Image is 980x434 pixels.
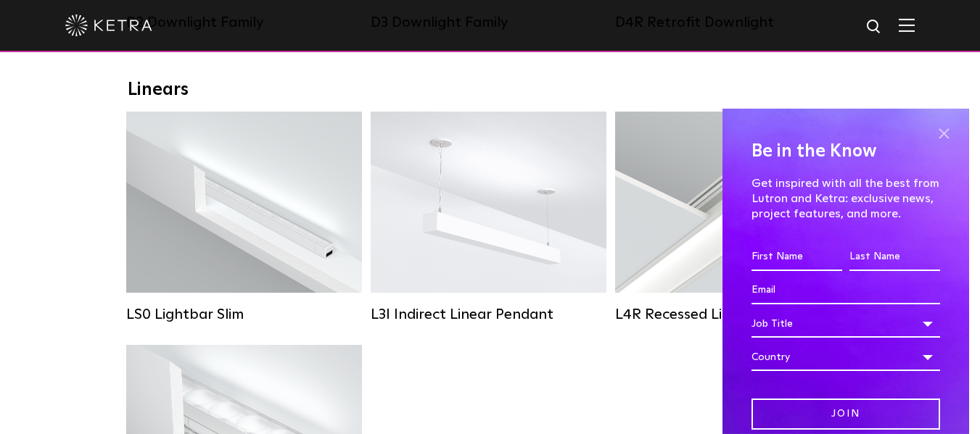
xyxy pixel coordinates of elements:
[899,18,915,32] img: Hamburger%20Nav.svg
[752,138,940,165] h4: Be in the Know
[752,243,842,271] input: First Name
[65,14,152,36] img: ketra-logo-2019-white
[615,112,851,323] a: L4R Recessed Linear Lumen Output:400 / 600 / 800 / 1000Colors:White / BlackControl:Lutron Clear C...
[752,176,940,221] p: Get inspired with all the best from Lutron and Ketra: exclusive news, project features, and more.
[752,277,940,304] input: Email
[128,80,853,101] div: Linears
[752,310,940,338] div: Job Title
[615,306,851,323] div: L4R Recessed Linear
[752,343,940,371] div: Country
[126,306,362,323] div: LS0 Lightbar Slim
[865,18,884,36] img: search icon
[752,398,940,430] input: Join
[371,112,606,323] a: L3I Indirect Linear Pendant Lumen Output:400 / 600 / 800 / 1000Housing Colors:White / BlackContro...
[849,243,940,271] input: Last Name
[371,306,606,323] div: L3I Indirect Linear Pendant
[126,112,362,323] a: LS0 Lightbar Slim Lumen Output:200 / 350Colors:White / BlackControl:X96 Controller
